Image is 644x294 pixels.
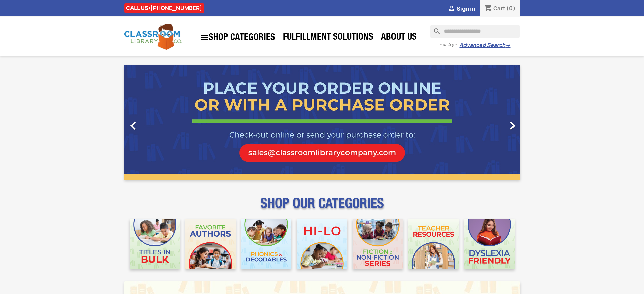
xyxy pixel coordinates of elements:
img: CLC_Teacher_Resources_Mobile.jpg [408,219,459,269]
span: Cart [493,5,505,12]
img: CLC_Favorite_Authors_Mobile.jpg [185,219,236,269]
a: Advanced Search→ [459,42,510,49]
span: Sign in [457,5,475,13]
a: [PHONE_NUMBER] [150,4,202,12]
i:  [125,117,142,134]
a: About Us [378,31,420,45]
i:  [448,5,456,13]
img: CLC_Dyslexia_Mobile.jpg [464,219,515,269]
img: CLC_Bulk_Mobile.jpg [130,219,180,269]
a:  Sign in [448,5,475,13]
img: CLC_HiLo_Mobile.jpg [297,219,347,269]
span: - or try - [439,41,459,48]
a: Fulfillment Solutions [280,31,377,45]
ul: Carousel container [124,65,520,180]
img: CLC_Phonics_And_Decodables_Mobile.jpg [241,219,291,269]
a: SHOP CATEGORIES [197,30,279,45]
input: Search [430,25,520,38]
i: shopping_cart [484,5,492,13]
span: → [505,42,510,49]
span: (0) [506,5,516,12]
i:  [200,33,209,42]
i:  [504,117,521,134]
img: Classroom Library Company [124,24,182,50]
img: CLC_Fiction_Nonfiction_Mobile.jpg [353,219,403,269]
a: Next [460,65,520,180]
p: SHOP OUR CATEGORIES [124,201,520,214]
div: CALL US: [124,3,204,13]
a: Previous [124,65,184,180]
i: search [430,25,438,33]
